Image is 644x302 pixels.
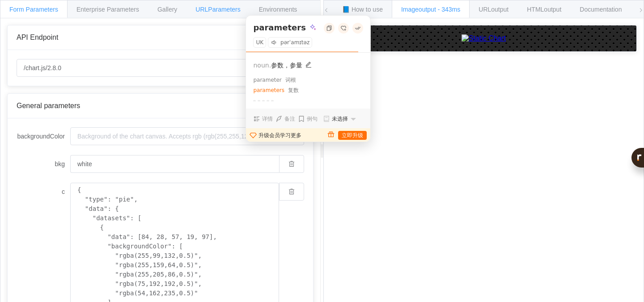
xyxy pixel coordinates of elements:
[208,6,240,13] relin-origin: Parameters
[17,34,58,41] span: API Endpoint
[259,6,297,13] relin-origin: Environments
[17,183,70,201] label: c
[17,102,42,109] relin-origin: General
[70,155,279,173] input: Background of the chart canvas. Accepts rgb (rgb(255,255,120)), colors (red), and url-encoded hex...
[340,34,627,42] a: Static Chart
[438,6,461,13] span: - 343ms
[342,6,383,13] span: 📘 How to use
[195,6,240,13] relin-hc: URL
[70,127,304,145] input: Background of the chart canvas. Accepts rgb (rgb(255,255,120)), colors (red), and url-encoded hex...
[462,34,506,42] img: Static Chart
[544,6,561,13] relin-origin: output
[26,6,58,13] relin-origin: Parameters
[17,59,304,77] input: Select
[479,6,508,13] relin-hc: URL
[491,6,508,13] relin-origin: output
[419,6,436,13] relin-origin: output
[157,6,177,13] relin-origin: Gallery
[401,6,438,13] relin-hc: Image
[107,6,139,13] relin-origin: Parameters
[17,155,70,173] label: bkg
[9,6,24,13] relin-origin: Form
[17,127,70,145] label: backgroundColor
[44,102,80,109] relin-origin: parameters
[527,6,561,13] relin-hc: HTML
[580,6,622,13] span: Documentation
[76,6,105,13] relin-origin: Enterprise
